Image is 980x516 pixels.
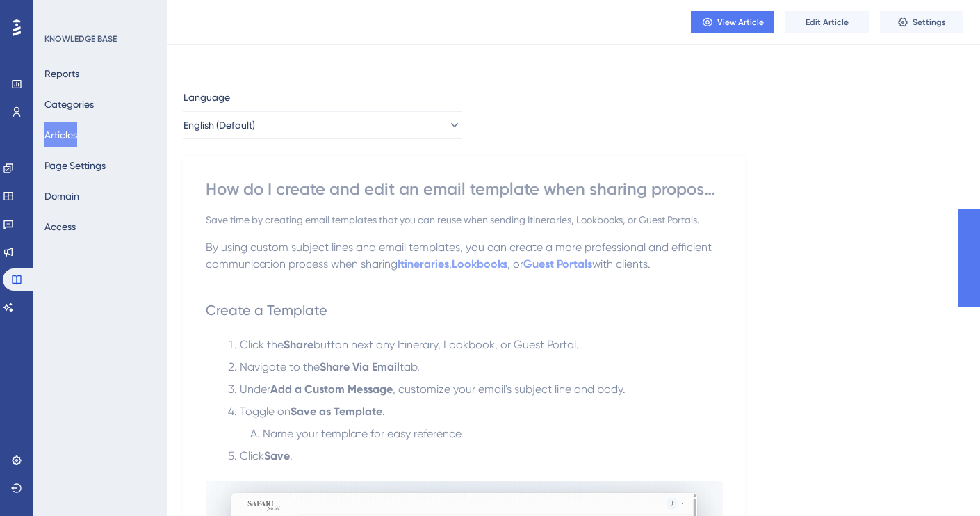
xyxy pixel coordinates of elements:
[263,427,464,440] span: Name your template for easy reference.
[717,17,764,28] span: View Article
[240,382,270,396] span: Under
[183,111,462,139] button: English (Default)
[290,449,293,462] span: .
[44,153,106,178] button: Page Settings
[206,178,723,200] div: How do I create and edit an email template when sharing proposals?
[592,257,651,271] span: with clients.
[382,405,385,418] span: .
[291,405,382,418] strong: Save as Template
[393,382,626,396] span: , customize your email's subject line and body.
[284,338,313,351] strong: Share
[270,382,393,396] strong: Add a Custom Message
[400,360,420,373] span: tab.
[206,211,723,228] div: Save time by creating email templates that you can reuse when sending Itineraries, Lookbooks, or ...
[240,338,284,351] span: Click the
[922,461,963,503] iframe: UserGuiding AI Assistant Launcher
[206,241,714,271] span: By using custom subject lines and email templates, you can create a more professional and efficie...
[44,92,94,117] button: Categories
[240,449,264,462] span: Click
[240,360,320,373] span: Navigate to the
[183,89,230,106] span: Language
[264,449,290,462] strong: Save
[691,11,774,33] button: View Article
[44,184,79,209] button: Domain
[44,61,79,86] button: Reports
[913,17,946,28] span: Settings
[523,257,592,271] a: Guest Portals
[44,214,76,239] button: Access
[449,257,452,271] span: ,
[44,33,117,45] div: KNOWLEDGE BASE
[320,360,400,373] strong: Share Via Email
[313,338,579,351] span: button next any Itinerary, Lookbook, or Guest Portal.
[44,122,77,147] button: Articles
[507,257,523,271] span: , or
[183,117,255,134] span: English (Default)
[452,257,507,271] a: Lookbooks
[806,17,849,28] span: Edit Article
[880,11,963,33] button: Settings
[398,257,449,271] a: Itineraries
[240,405,291,418] span: Toggle on
[785,11,869,33] button: Edit Article
[206,302,327,319] span: Create a Template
